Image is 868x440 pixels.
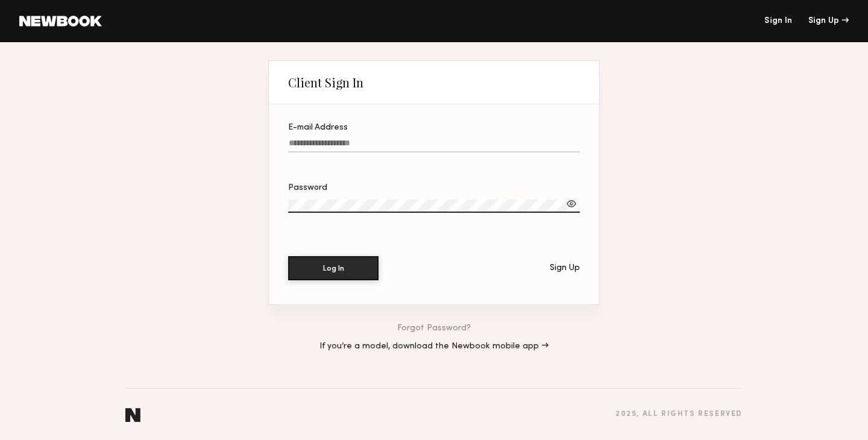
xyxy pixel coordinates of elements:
button: Log In [288,256,379,280]
a: If you’re a model, download the Newbook mobile app → [319,342,549,351]
a: Forgot Password? [397,324,471,333]
a: Sign In [764,17,792,25]
div: Sign Up [550,264,580,272]
div: Client Sign In [288,75,363,90]
input: Password [288,200,580,213]
div: Password [288,184,580,192]
input: E-mail Address [288,139,580,152]
div: E-mail Address [288,124,580,132]
div: 2025 , all rights reserved [615,410,743,418]
div: Sign Up [808,17,849,25]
